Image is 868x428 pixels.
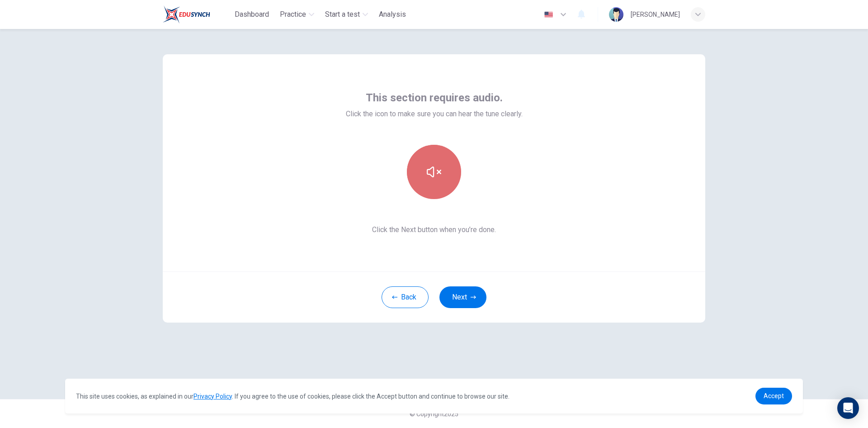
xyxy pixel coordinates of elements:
button: Next [439,286,486,308]
button: Analysis [375,6,410,23]
a: Train Test logo [163,5,231,24]
span: Analysis [379,9,406,20]
span: © Copyright 2025 [410,410,458,418]
span: This section requires audio. [366,90,503,105]
div: [PERSON_NAME] [631,9,680,20]
a: dismiss cookie message [755,388,792,404]
span: Click the icon to make sure you can hear the tune clearly. [346,109,523,119]
span: Click the Next button when you’re done. [346,224,523,235]
span: Practice [280,9,306,20]
img: Train Test logo [163,5,210,24]
span: This site uses cookies, as explained in our . If you agree to the use of cookies, please click th... [76,393,509,400]
button: Start a test [321,6,372,23]
img: en [543,11,554,18]
div: Open Intercom Messenger [837,397,859,419]
span: Dashboard [235,9,269,20]
button: Back [382,286,429,308]
a: Privacy Policy [193,393,232,400]
span: Accept [764,392,784,399]
div: cookieconsent [65,379,803,414]
img: Profile picture [609,7,623,22]
button: Dashboard [231,6,273,23]
span: Start a test [325,9,360,20]
button: Practice [276,6,318,23]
